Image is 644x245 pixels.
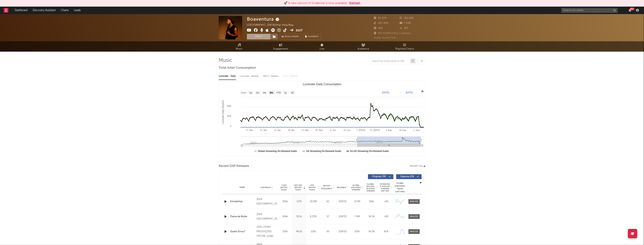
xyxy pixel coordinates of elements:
[561,8,618,13] input: Search for artists
[330,129,336,131] text: 9. Jun
[343,41,384,52] a: Audience
[303,34,321,39] button: Summary
[256,91,259,94] text: 1m
[374,27,383,29] span: 100
[351,230,363,234] div: 210k
[370,60,410,63] input: Search by song name or URL
[336,230,349,234] div: [DATE]
[344,129,350,131] text: 23. Jun
[71,7,83,14] a: Leads
[394,182,406,193] div: Global Streaming Trend (Last 60D)
[307,230,319,234] div: 221k
[386,129,391,131] text: 4. Aug
[230,215,255,219] a: Dama da Noite
[30,7,58,14] a: Discovery Assistant
[374,22,388,24] span: 107.400
[260,129,267,131] text: 31. Mar
[629,9,631,12] button: 99+
[410,165,426,167] button: Export CSV
[227,105,231,107] text: 500k
[351,200,363,204] div: 13.1M
[374,37,396,39] span: Jump Score: 75.4
[249,91,252,94] text: 1w
[396,174,422,179] button: Features(29)
[395,47,414,51] span: Playlists/Charts
[246,129,253,131] text: 17. Mar
[236,47,243,51] span: Music
[293,215,305,219] div: 55.1k
[230,186,255,189] div: Name
[358,47,369,51] span: Audience
[219,164,249,168] span: Recent DSP Releases
[351,215,363,219] div: 7.4M
[240,73,259,79] div: Luminate - Weekly
[256,212,277,221] div: 2024 [GEOGRAPHIC_DATA]
[58,7,71,14] a: Charts
[258,150,297,152] text: Global Streaming On-Demand Audio
[365,200,378,204] div: 185k
[419,141,422,144] text: S…
[279,184,289,191] span: 7 Day Spotify Plays
[280,34,301,39] a: Benchmark
[365,183,376,192] span: Global Rolling 7D Audio Streams
[247,16,280,22] div: Boaventura
[279,230,291,234] div: 116k
[270,91,273,94] text: 6m
[370,129,380,131] text: 21. [DATE]
[630,8,634,10] div: 99 +
[285,35,299,39] span: Benchmark
[219,66,256,70] span: Total Artist Consumption
[307,200,319,204] div: 20.8M
[380,183,390,192] span: Estimated % Playlist Streams Last Day
[406,91,413,94] text: [DATE]
[351,184,361,191] span: Global ATD Audio Streams
[230,200,255,204] a: Entrelinhas
[288,129,294,131] text: 28. Apr
[321,185,332,190] span: Spotify Popularity
[247,34,270,39] button: Track
[274,129,281,131] text: 14. Apr
[384,41,426,52] a: Playlists/Charts
[350,150,389,152] text: Ex-US Streaming On-Demand Audio
[307,215,319,219] div: 9.37M
[399,176,416,178] span: Features ( 29 )
[374,32,411,35] span: 911.934 Monthly Listeners
[321,215,335,219] div: 57
[230,230,255,234] div: Quem Errou?
[337,186,346,189] span: Released
[307,184,317,191] span: ATD Spotify Plays
[301,41,343,52] a: Live
[284,91,287,94] text: 1y
[321,230,335,234] div: 50
[370,176,388,178] span: Originals ( 39 )
[293,184,303,191] span: Last Day Spotify Plays
[400,22,411,24] span: 7.930
[382,91,389,94] text: [DATE]
[293,200,305,204] div: 127k
[241,91,247,94] text: Zoom
[400,27,408,29] span: 107
[374,17,387,19] span: 91.574
[380,200,392,204] div: <5%
[413,129,419,131] text: 1. Sep
[279,200,291,204] div: 342k
[219,81,425,156] svg: Luminate Daily Consumption
[256,225,277,238] div: 2025 LYONS PRODUÇÕES OFICIAL under exclusive license to ONErpm
[230,125,231,127] text: 0
[260,186,271,189] span: Copyright
[320,47,325,51] span: Live
[291,91,293,94] text: All
[349,1,360,5] button: Refresh
[321,200,335,204] div: 62
[400,17,414,19] span: 151.806
[308,36,319,38] span: Summary
[399,129,406,131] text: 18. Aug
[12,7,30,14] a: Dashboard
[276,91,281,94] text: YTD
[219,41,260,52] a: Music
[279,215,291,219] div: 164k
[336,215,349,219] div: [DATE]
[263,73,279,79] div: BMAT - Weekly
